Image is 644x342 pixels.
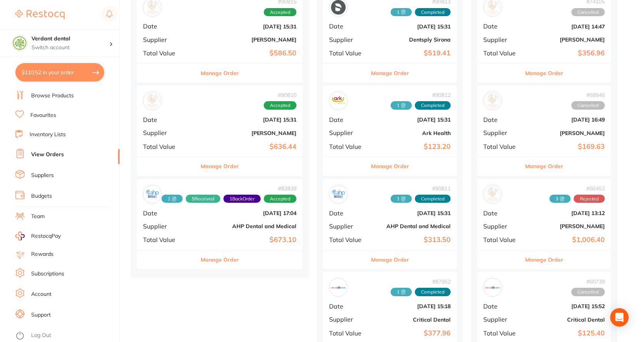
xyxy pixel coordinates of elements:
[528,210,605,216] b: [DATE] 13:12
[549,195,571,203] span: Received
[198,37,296,43] b: [PERSON_NAME]
[30,112,56,119] a: Favourites
[374,317,451,323] b: Critical Dental
[15,6,65,23] a: Restocq Logo
[329,36,368,43] span: Supplier
[374,143,451,151] b: $123.20
[198,143,296,151] b: $636.44
[143,236,192,243] span: Total Value
[391,8,412,17] span: Received
[528,223,605,229] b: [PERSON_NAME]
[329,316,368,323] span: Supplier
[15,232,61,240] a: RestocqPay
[371,64,409,82] button: Manage Order
[374,49,451,57] b: $519.41
[143,223,192,230] span: Supplier
[374,210,451,216] b: [DATE] 15:31
[31,92,74,100] a: Browse Products
[483,143,522,150] span: Total Value
[549,185,605,192] span: # 66452
[391,101,412,110] span: Received
[32,44,109,52] p: Switch account
[528,117,605,123] b: [DATE] 16:49
[415,288,451,296] span: Completed
[329,223,368,230] span: Supplier
[137,179,303,269] div: AHP Dental and Medical#828392 5Received1BackOrderAcceptedDate[DATE] 17:04SupplierAHP Dental and M...
[264,8,296,17] span: Accepted
[264,101,296,110] span: Accepted
[15,330,117,342] button: Log Out
[374,37,451,43] b: Dentsply Sirona
[485,280,500,295] img: Critical Dental
[30,131,66,138] a: Inventory Lists
[329,303,368,310] span: Date
[415,8,451,17] span: Completed
[528,303,605,309] b: [DATE] 15:52
[483,36,522,43] span: Supplier
[143,116,192,123] span: Date
[415,195,451,203] span: Completed
[571,279,605,285] span: # 60739
[12,35,27,51] img: Verdant dental
[528,23,605,30] b: [DATE] 14:47
[201,64,239,82] button: Manage Order
[161,195,183,203] span: Received
[571,288,605,296] span: Cancelled
[528,236,605,244] b: $1,006.40
[571,8,605,17] span: Cancelled
[485,187,500,202] img: Henry Schein Halas
[483,116,522,123] span: Date
[374,223,451,229] b: AHP Dental and Medical
[371,250,409,269] button: Manage Order
[143,143,192,150] span: Total Value
[31,250,53,258] a: Rewards
[331,280,346,295] img: Critical Dental
[331,93,346,108] img: Ark Health
[198,236,296,244] b: $673.10
[391,279,451,285] span: # 87962
[415,101,451,110] span: Completed
[610,308,629,327] div: Open Intercom Messenger
[143,210,192,217] span: Date
[329,143,368,150] span: Total Value
[571,101,605,110] span: Cancelled
[483,330,522,337] span: Total Value
[374,236,451,244] b: $313.50
[483,303,522,310] span: Date
[483,316,522,323] span: Supplier
[143,129,192,136] span: Supplier
[198,210,296,216] b: [DATE] 17:04
[15,63,104,82] button: $110.52 in your order
[137,85,303,176] div: Adam Dental#90810AcceptedDate[DATE] 15:31Supplier[PERSON_NAME]Total Value$636.44Manage Order
[391,92,451,98] span: # 90812
[31,270,64,278] a: Subscriptions
[483,236,522,243] span: Total Value
[374,117,451,123] b: [DATE] 15:31
[374,23,451,30] b: [DATE] 15:31
[371,157,409,175] button: Manage Order
[483,23,522,30] span: Date
[198,130,296,136] b: [PERSON_NAME]
[31,192,52,200] a: Budgets
[198,117,296,123] b: [DATE] 15:31
[31,332,51,339] a: Log Out
[528,37,605,43] b: [PERSON_NAME]
[329,210,368,217] span: Date
[264,195,296,203] span: Accepted
[483,210,522,217] span: Date
[483,50,522,57] span: Total Value
[198,49,296,57] b: $586.50
[15,232,25,240] img: RestocqPay
[391,195,412,203] span: Received
[329,236,368,243] span: Total Value
[329,330,368,337] span: Total Value
[201,157,239,175] button: Manage Order
[186,195,220,203] span: Received
[329,23,368,30] span: Date
[31,151,64,158] a: View Orders
[528,329,605,337] b: $125.40
[331,187,346,202] img: AHP Dental and Medical
[525,64,563,82] button: Manage Order
[198,23,296,30] b: [DATE] 15:31
[31,311,51,319] a: Support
